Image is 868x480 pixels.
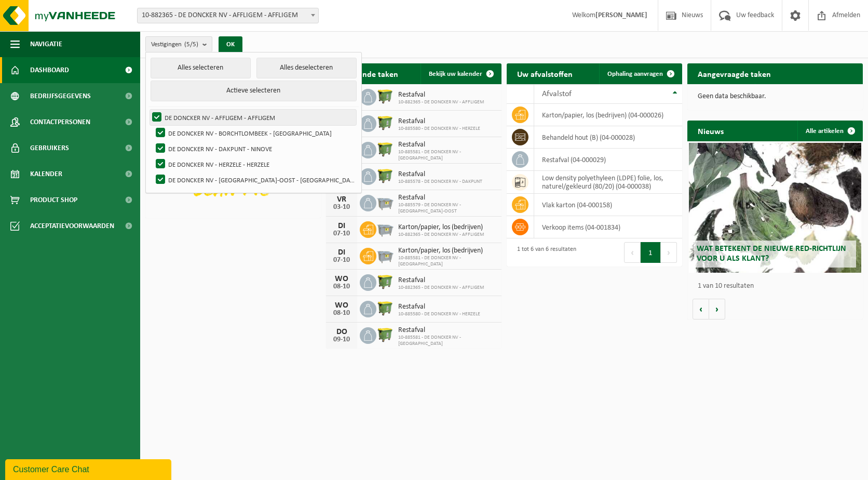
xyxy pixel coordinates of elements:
[398,255,496,268] span: 10-885581 - DE DONCKER NV - [GEOGRAPHIC_DATA]
[30,83,91,109] span: Bedrijfsgegevens
[398,99,484,105] span: 10-882365 - DE DONCKER NV - AFFLIGEM
[698,93,852,100] p: Geen data beschikbaar.
[398,202,496,215] span: 10-885579 - DE DONCKER NV - [GEOGRAPHIC_DATA]-OOST
[30,31,62,57] span: Navigatie
[398,326,496,335] span: Restafval
[534,171,682,194] td: low density polyethyleen (LDPE) folie, los, naturel/gekleurd (80/20) (04-000038)
[797,121,862,141] a: Alle artikelen
[641,242,661,263] button: 1
[534,126,682,149] td: behandeld hout (B) (04-000028)
[30,161,62,187] span: Kalender
[421,63,500,84] a: Bekijk uw kalender
[331,257,352,264] div: 07-10
[138,8,318,23] span: 10-882365 - DE DONCKER NV - AFFLIGEM - AFFLIGEM
[398,232,484,238] span: 10-882365 - DE DONCKER NV - AFFLIGEM
[534,216,682,238] td: verkoop items (04-001834)
[154,125,356,141] label: DE DONCKER NV - BORCHTLOMBEEK - [GEOGRAPHIC_DATA]
[398,117,480,126] span: Restafval
[30,109,90,135] span: Contactpersonen
[607,71,663,77] span: Ophaling aanvragen
[398,335,496,347] span: 10-885581 - DE DONCKER NV - [GEOGRAPHIC_DATA]
[256,58,357,78] button: Alles deselecteren
[30,57,69,83] span: Dashboard
[698,283,858,290] p: 1 van 10 resultaten
[184,41,198,48] count: (5/5)
[376,114,394,131] img: WB-1100-HPE-GN-50
[30,213,114,239] span: Acceptatievoorwaarden
[219,36,242,53] button: OK
[398,91,484,99] span: Restafval
[331,195,352,204] div: VR
[599,63,681,84] a: Ophaling aanvragen
[331,204,352,211] div: 03-10
[331,301,352,310] div: WO
[709,299,725,319] button: Volgende
[689,143,861,273] a: Wat betekent de nieuwe RED-richtlijn voor u als klant?
[376,193,394,211] img: WB-2500-GAL-GY-01
[512,241,576,264] div: 1 tot 6 van 6 resultaten
[398,149,496,162] span: 10-885581 - DE DONCKER NV - [GEOGRAPHIC_DATA]
[693,299,709,319] button: Vorige
[376,326,394,343] img: WB-1100-HPE-GN-50
[331,283,352,290] div: 08-10
[331,336,352,343] div: 09-10
[624,242,641,263] button: Previous
[376,167,394,184] img: WB-1100-HPE-GN-50
[398,179,482,185] span: 10-885578 - DE DONCKER NV - DAKPUNT
[398,141,496,149] span: Restafval
[376,140,394,158] img: WB-1100-HPE-GN-50
[151,81,357,101] button: Actieve selecteren
[151,37,198,52] span: Vestigingen
[595,11,647,19] strong: [PERSON_NAME]
[398,194,496,202] span: Restafval
[30,135,69,161] span: Gebruikers
[687,63,781,84] h2: Aangevraagde taken
[154,141,356,156] label: DE DONCKER NV - DAKPUNT - NINOVE
[398,170,482,179] span: Restafval
[145,36,212,52] button: Vestigingen(5/5)
[154,156,356,172] label: DE DONCKER NV - HERZELE - HERZELE
[398,247,496,255] span: Karton/papier, los (bedrijven)
[687,121,734,141] h2: Nieuws
[331,248,352,257] div: DI
[661,242,677,263] button: Next
[542,90,572,98] span: Afvalstof
[507,63,583,84] h2: Uw afvalstoffen
[429,71,482,77] span: Bekijk uw kalender
[151,58,251,78] button: Alles selecteren
[398,223,484,232] span: Karton/papier, los (bedrijven)
[331,230,352,237] div: 07-10
[398,285,484,291] span: 10-882365 - DE DONCKER NV - AFFLIGEM
[376,87,394,105] img: WB-1100-HPE-GN-50
[697,245,846,263] span: Wat betekent de nieuwe RED-richtlijn voor u als klant?
[376,299,394,317] img: WB-1100-HPE-GN-50
[331,222,352,230] div: DI
[5,457,173,480] iframe: chat widget
[534,104,682,126] td: karton/papier, los (bedrijven) (04-000026)
[398,276,484,285] span: Restafval
[376,220,394,237] img: WB-2500-GAL-GY-01
[331,310,352,317] div: 08-10
[534,149,682,171] td: restafval (04-000029)
[398,303,480,311] span: Restafval
[534,194,682,216] td: vlak karton (04-000158)
[331,275,352,283] div: WO
[137,8,319,23] span: 10-882365 - DE DONCKER NV - AFFLIGEM - AFFLIGEM
[331,328,352,336] div: DO
[376,273,394,290] img: WB-1100-HPE-GN-50
[376,246,394,264] img: WB-2500-GAL-GY-01
[150,110,356,125] label: DE DONCKER NV - AFFLIGEM - AFFLIGEM
[154,172,356,188] label: DE DONCKER NV - [GEOGRAPHIC_DATA]-OOST - [GEOGRAPHIC_DATA]
[398,126,480,132] span: 10-885580 - DE DONCKER NV - HERZELE
[398,311,480,317] span: 10-885580 - DE DONCKER NV - HERZELE
[326,63,409,84] h2: Ingeplande taken
[30,187,77,213] span: Product Shop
